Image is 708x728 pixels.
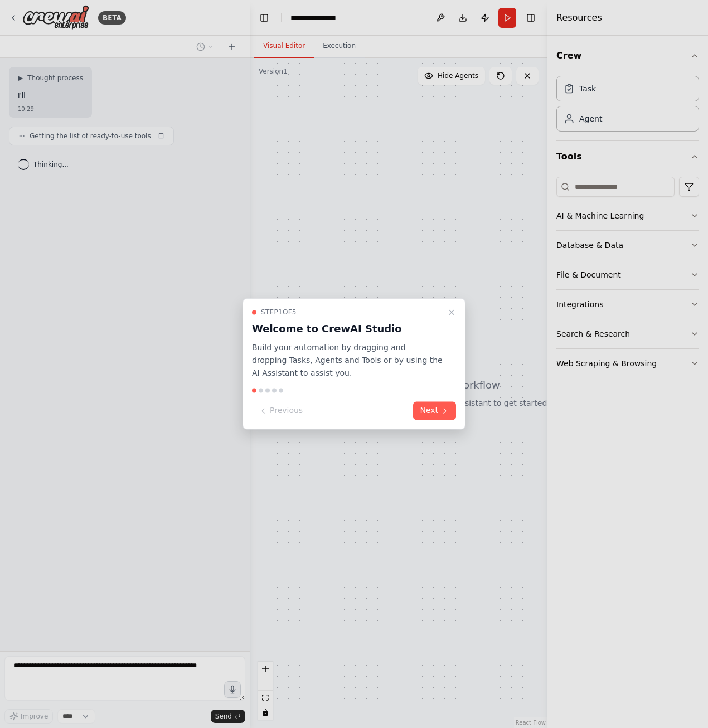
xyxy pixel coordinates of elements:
button: Next [413,402,456,420]
span: Step 1 of 5 [261,308,297,317]
h3: Welcome to CrewAI Studio [252,321,443,337]
p: Build your automation by dragging and dropping Tasks, Agents and Tools or by using the AI Assista... [252,341,443,379]
button: Hide left sidebar [256,10,272,26]
button: Close walkthrough [445,305,458,319]
button: Previous [252,402,309,420]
